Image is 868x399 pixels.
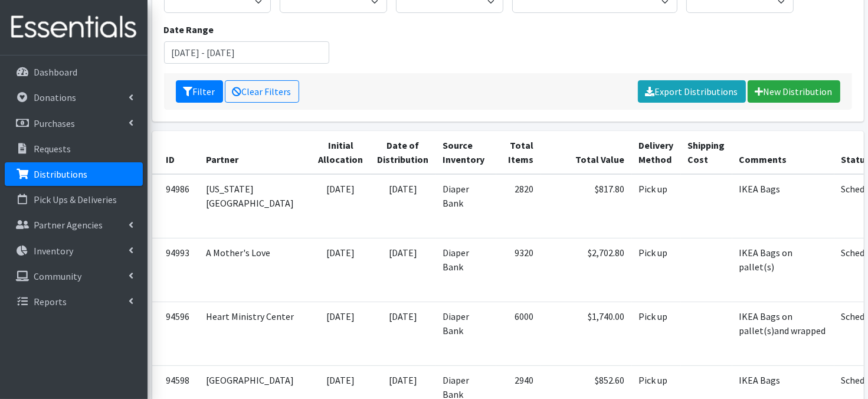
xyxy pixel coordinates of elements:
p: Reports [34,296,67,308]
th: Shipping Cost [681,131,732,174]
a: New Distribution [748,80,840,103]
a: Requests [5,137,143,161]
td: Pick up [632,302,681,366]
a: Donations [5,86,143,109]
p: Donations [34,91,76,103]
th: Total Items [496,131,541,174]
td: IKEA Bags [732,174,834,238]
input: January 1, 2011 - December 31, 2011 [164,41,329,64]
td: [DATE] [371,174,436,238]
th: Partner [199,131,312,174]
img: HumanEssentials [5,8,143,47]
th: Initial Allocation [312,131,371,174]
a: Partner Agencies [5,213,143,237]
td: [DATE] [312,174,371,238]
td: 2820 [496,174,541,238]
td: Pick up [632,174,681,238]
th: Source Inventory [436,131,496,174]
a: Distributions [5,162,143,186]
a: Dashboard [5,60,143,84]
td: Diaper Bank [436,302,496,366]
a: Export Distributions [638,80,746,103]
td: 94596 [152,302,199,366]
td: 94986 [152,174,199,238]
td: IKEA Bags on pallet(s)and wrapped [732,302,834,366]
a: Inventory [5,239,143,263]
td: 94993 [152,238,199,302]
td: [DATE] [312,302,371,366]
td: 9320 [496,238,541,302]
p: Distributions [34,168,87,180]
a: Community [5,264,143,288]
td: $817.80 [541,174,632,238]
td: $2,702.80 [541,238,632,302]
td: [US_STATE] [GEOGRAPHIC_DATA] [199,174,312,238]
th: Comments [732,131,834,174]
p: Pick Ups & Deliveries [34,194,117,205]
td: Diaper Bank [436,238,496,302]
td: IKEA Bags on pallet(s) [732,238,834,302]
td: $1,740.00 [541,302,632,366]
th: Delivery Method [632,131,681,174]
a: Pick Ups & Deliveries [5,188,143,211]
td: 6000 [496,302,541,366]
td: A Mother's Love [199,238,312,302]
th: ID [152,131,199,174]
label: Date Range [164,22,214,37]
p: Purchases [34,117,75,129]
a: Purchases [5,112,143,135]
td: Pick up [632,238,681,302]
td: [DATE] [371,238,436,302]
a: Reports [5,290,143,313]
td: [DATE] [312,238,371,302]
p: Community [34,270,81,282]
p: Partner Agencies [34,219,103,231]
p: Inventory [34,245,73,257]
td: Diaper Bank [436,174,496,238]
th: Date of Distribution [371,131,436,174]
p: Dashboard [34,66,77,78]
td: [DATE] [371,302,436,366]
a: Clear Filters [225,80,299,103]
th: Total Value [541,131,632,174]
p: Requests [34,143,71,155]
button: Filter [176,80,223,103]
td: Heart Ministry Center [199,302,312,366]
